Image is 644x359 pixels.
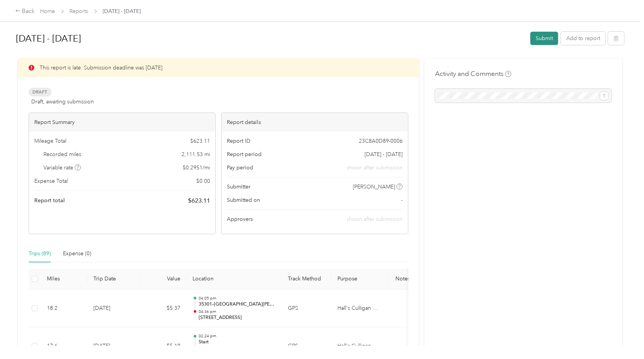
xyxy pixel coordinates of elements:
[561,32,605,45] button: Add to report
[40,8,55,14] a: Home
[87,269,141,290] th: Trip Date
[196,177,210,185] span: $ 0.00
[186,269,282,290] th: Location
[34,177,68,185] span: Expense Total
[199,301,276,308] p: 35301–[GEOGRAPHIC_DATA][PERSON_NAME], [GEOGRAPHIC_DATA], [GEOGRAPHIC_DATA]
[227,183,251,191] span: Submitter
[29,88,51,97] span: Draft
[389,269,417,290] th: Notes
[181,150,210,158] span: 2,111.53 mi
[282,290,331,328] td: GPS
[282,269,331,290] th: Track Method
[18,58,419,77] div: This report is late. Submission deadline was [DATE]
[199,309,276,314] p: 04:36 pm
[353,183,395,191] span: [PERSON_NAME]
[183,164,210,172] span: $ 0.2951 / mi
[331,269,389,290] th: Purpose
[44,150,82,158] span: Recorded miles
[347,164,403,172] span: shown after submission
[16,29,525,48] h1: Aug 1 - 31, 2025
[199,333,276,339] p: 02:24 pm
[199,296,276,301] p: 04:05 pm
[199,339,276,346] p: Start
[29,113,215,132] div: Report Summary
[15,7,35,16] div: Back
[70,8,88,14] a: Reports
[199,314,276,321] p: [STREET_ADDRESS]
[227,215,253,223] span: Approvers
[44,164,81,172] span: Variable rate
[401,196,403,204] span: -
[227,196,260,204] span: Submitted on
[601,316,644,359] iframe: Everlance-gr Chat Button Frame
[41,290,87,328] td: 18.2
[41,269,87,290] th: Miles
[530,32,558,45] button: Submit
[63,250,91,258] div: Expense (0)
[227,150,262,158] span: Report period
[31,98,94,106] span: Draft, awaiting submission
[359,137,403,145] span: 23C8A0D89-0006
[34,137,66,145] span: Mileage Total
[34,196,65,204] span: Report total
[347,216,403,222] span: shown after submission
[435,69,511,79] h4: Activity and Comments
[188,196,210,205] span: $ 623.11
[103,7,141,15] span: [DATE] - [DATE]
[190,137,210,145] span: $ 623.11
[87,290,141,328] td: [DATE]
[141,269,186,290] th: Value
[141,290,186,328] td: $5.37
[227,137,251,145] span: Report ID
[365,150,403,158] span: [DATE] - [DATE]
[29,250,51,258] div: Trips (89)
[331,290,389,328] td: Hall's Culligan Water
[222,113,408,132] div: Report details
[227,164,253,172] span: Pay period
